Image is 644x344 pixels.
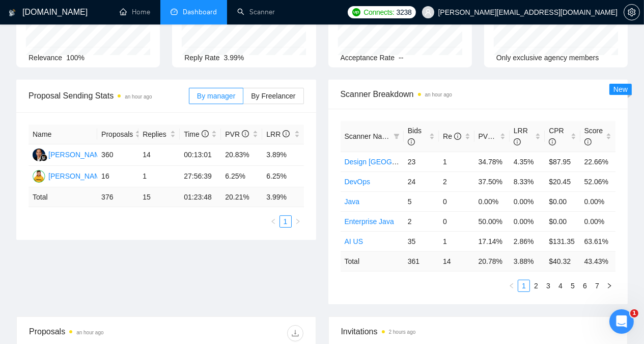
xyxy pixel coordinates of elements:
[287,325,303,341] button: download
[183,8,217,16] span: Dashboard
[439,251,474,271] td: 14
[474,231,510,251] td: 17.14%
[439,231,474,251] td: 1
[262,187,303,207] td: 3.99 %
[580,171,615,191] td: 52.06%
[101,129,133,140] span: Proposals
[283,130,290,137] span: info-circle
[439,171,474,191] td: 2
[530,280,542,291] a: 2
[518,280,530,292] li: 1
[579,280,591,291] a: 6
[443,132,461,140] span: Re
[33,150,107,158] a: AD[PERSON_NAME]
[295,218,301,225] span: right
[549,138,556,145] span: info-circle
[280,216,291,227] a: 1
[549,127,564,146] span: CPR
[33,149,45,161] img: AD
[9,5,16,21] img: logo
[474,251,510,271] td: 20.78 %
[221,187,262,207] td: 20.21 %
[394,133,400,139] span: filter
[237,8,275,16] a: searchScanner
[543,280,554,291] a: 3
[279,215,292,228] li: 1
[138,166,180,187] td: 1
[288,329,303,337] span: download
[341,54,395,62] span: Acceptance Rate
[48,149,107,160] div: [PERSON_NAME]
[341,251,404,271] td: Total
[404,211,439,231] td: 2
[580,211,615,231] td: 0.00%
[345,158,568,166] a: Design [GEOGRAPHIC_DATA] [GEOGRAPHIC_DATA] other countries
[33,171,107,180] a: AM[PERSON_NAME]
[554,280,567,292] li: 4
[345,217,394,226] a: Enterprise Java
[66,54,85,62] span: 100%
[474,211,510,231] td: 50.00%
[474,191,510,211] td: 0.00%
[363,7,394,18] span: Connects:
[530,280,542,292] li: 2
[292,215,304,228] li: Next Page
[404,251,439,271] td: 361
[292,215,304,228] button: right
[510,211,545,231] td: 0.00%
[48,170,107,182] div: [PERSON_NAME]
[624,8,640,16] a: setting
[580,251,615,271] td: 43.43 %
[180,187,221,207] td: 01:23:48
[624,8,639,16] span: setting
[584,138,592,145] span: info-circle
[545,152,580,171] td: $87.95
[184,130,208,138] span: Time
[352,8,360,16] img: upwork-logo.png
[270,218,276,225] span: left
[630,309,638,317] span: 1
[510,171,545,191] td: 8.33%
[33,170,45,183] img: AM
[40,154,47,161] img: gigradar-bm.png
[408,138,415,145] span: info-circle
[97,187,138,207] td: 376
[242,130,249,137] span: info-circle
[454,133,461,140] span: info-circle
[567,280,578,291] a: 5
[603,280,615,292] li: Next Page
[29,187,97,207] td: Total
[545,211,580,231] td: $0.00
[514,138,521,145] span: info-circle
[184,54,219,62] span: Reply Rate
[345,198,360,206] a: Java
[496,54,599,62] span: Only exclusive agency members
[509,283,515,289] span: left
[495,133,502,140] span: info-circle
[262,144,303,166] td: 3.89%
[580,152,615,171] td: 22.66%
[439,152,474,171] td: 1
[391,129,402,144] span: filter
[404,171,439,191] td: 24
[345,178,371,186] a: DevOps
[345,237,363,245] a: AI US
[580,231,615,251] td: 63.61%
[345,132,392,140] span: Scanner Name
[120,8,150,16] a: homeHome
[29,325,166,341] div: Proposals
[225,130,249,138] span: PVR
[76,330,103,335] time: an hour ago
[262,166,303,187] td: 6.25%
[555,280,566,291] a: 4
[408,127,422,146] span: Bids
[624,4,640,20] button: setting
[138,125,180,144] th: Replies
[510,231,545,251] td: 2.86%
[138,144,180,166] td: 14
[180,166,221,187] td: 27:56:39
[609,309,634,334] iframe: Intercom live chat
[97,166,138,187] td: 16
[506,280,518,292] li: Previous Page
